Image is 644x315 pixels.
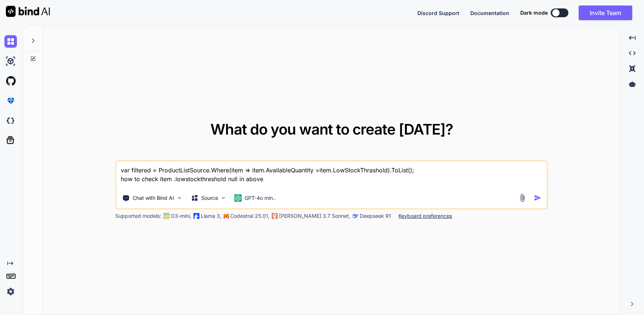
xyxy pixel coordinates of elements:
[133,194,174,202] p: Chat with Bind AI
[230,212,269,220] p: Codestral 25.01,
[201,212,221,220] p: Llama 3,
[176,195,182,201] img: Pick Tools
[417,9,459,17] button: Discord Support
[201,194,218,202] p: Source
[579,6,632,20] button: Invite Team
[4,75,17,87] img: githubLight
[234,194,242,202] img: GPT-4o mini
[360,212,391,220] p: Deepseek R1
[116,161,547,188] textarea: var filtered = ProductListSource.Where(item => item.AvailableQuantity >item.LowStockThrashold).To...
[4,285,17,298] img: settings
[193,213,199,219] img: Llama2
[171,212,191,220] p: O3-mini,
[279,212,350,220] p: [PERSON_NAME] 3.7 Sonnet,
[534,194,542,202] img: icon
[398,212,452,220] p: Keyboard preferences
[4,114,17,127] img: darkCloudIdeIcon
[4,35,17,48] img: chat
[470,9,509,17] button: Documentation
[518,194,527,202] img: attachment
[520,9,548,17] span: Dark mode
[4,95,17,107] img: premium
[224,213,229,219] img: Mistral-AI
[272,213,278,219] img: claude
[210,120,453,138] span: What do you want to create [DATE]?
[4,55,17,67] img: ai-studio
[115,212,161,220] p: Supported models:
[245,194,276,202] p: GPT-4o min..
[417,10,459,16] span: Discord Support
[163,213,169,219] img: GPT-4
[220,195,227,201] img: Pick Models
[352,213,358,219] img: claude
[6,6,50,17] img: Bind AI
[470,10,509,16] span: Documentation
